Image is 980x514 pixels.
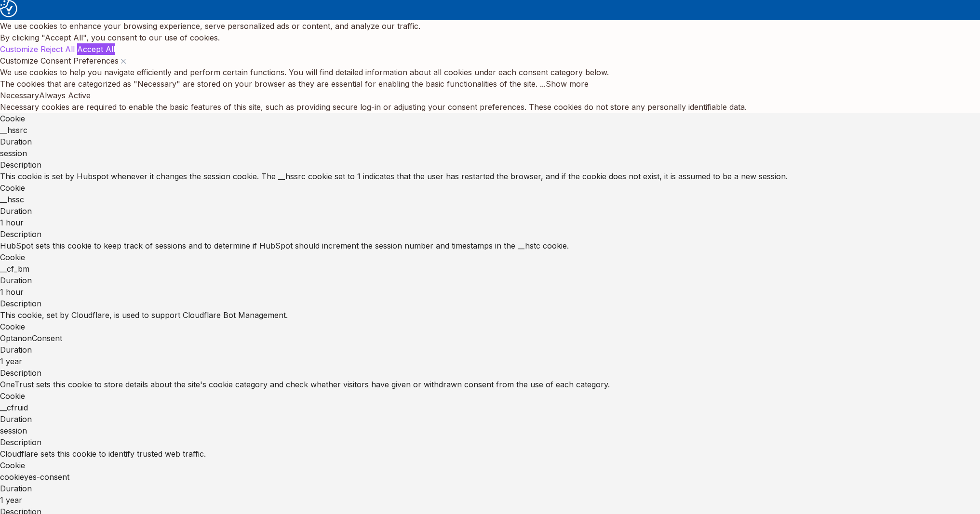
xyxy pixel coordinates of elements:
button: Show more [546,78,589,90]
button: Reject All [40,43,75,55]
button: Accept All [77,43,115,55]
img: Close [121,59,126,64]
span: Always Active [39,91,91,100]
